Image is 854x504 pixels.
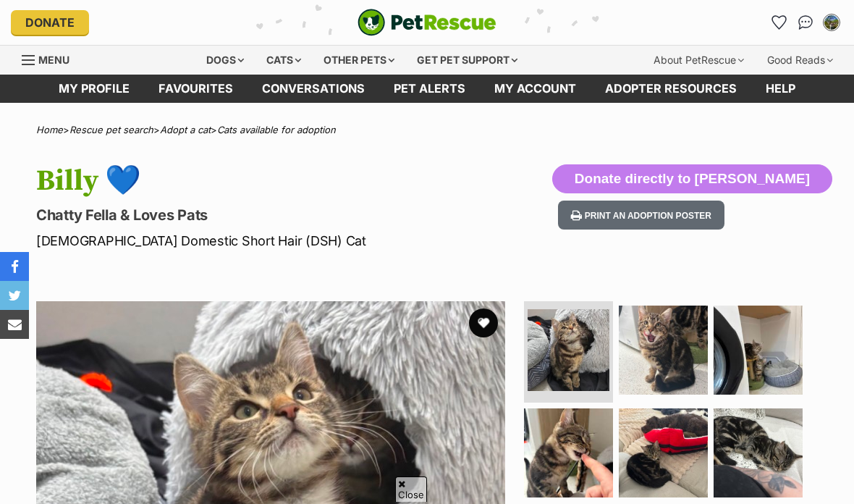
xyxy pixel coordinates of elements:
img: Photo of Billy 💙 [714,306,803,395]
div: About PetRescue [643,46,754,75]
img: Photo of Billy 💙 [619,306,708,395]
a: Menu [22,46,80,72]
button: Donate directly to [PERSON_NAME] [552,164,832,193]
a: Conversations [794,11,817,34]
img: chat-41dd97257d64d25036548639549fe6c8038ab92f7586957e7f3b1b290dea8141.svg [798,15,813,30]
a: Help [751,75,810,103]
span: Menu [38,54,69,66]
button: favourite [469,308,498,337]
img: logo-cat-932fe2b9b8326f06289b0f2fb663e598f794de774fb13d1741a6617ecf9a85b4.svg [358,9,496,36]
a: Donate [11,10,89,35]
a: Adopter resources [591,75,751,103]
a: Rescue pet search [69,124,153,135]
img: Photo of Billy 💙 [714,408,803,497]
span: Close [395,476,427,502]
p: [DEMOGRAPHIC_DATA] Domestic Short Hair (DSH) Cat [36,231,523,251]
button: My account [820,11,843,34]
div: Other pets [313,46,405,75]
a: conversations [248,75,379,103]
button: Print an adoption poster [558,201,724,230]
a: Pet alerts [379,75,480,103]
div: Dogs [196,46,254,75]
a: My profile [44,75,144,103]
a: PetRescue [358,9,496,36]
div: Get pet support [407,46,528,75]
img: Andrea garro profile pic [824,15,839,30]
a: Home [36,124,63,135]
h1: Billy 💙 [36,164,523,198]
a: Favourites [768,11,791,34]
a: Favourites [144,75,248,103]
ul: Account quick links [768,11,843,34]
div: Cats [256,46,311,75]
div: Good Reads [757,46,843,75]
img: Photo of Billy 💙 [524,408,613,497]
p: Chatty Fella & Loves Pats [36,205,523,225]
a: Adopt a cat [160,124,211,135]
a: Cats available for adoption [217,124,336,135]
img: Photo of Billy 💙 [528,309,609,391]
a: My account [480,75,591,103]
img: Photo of Billy 💙 [619,408,708,497]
